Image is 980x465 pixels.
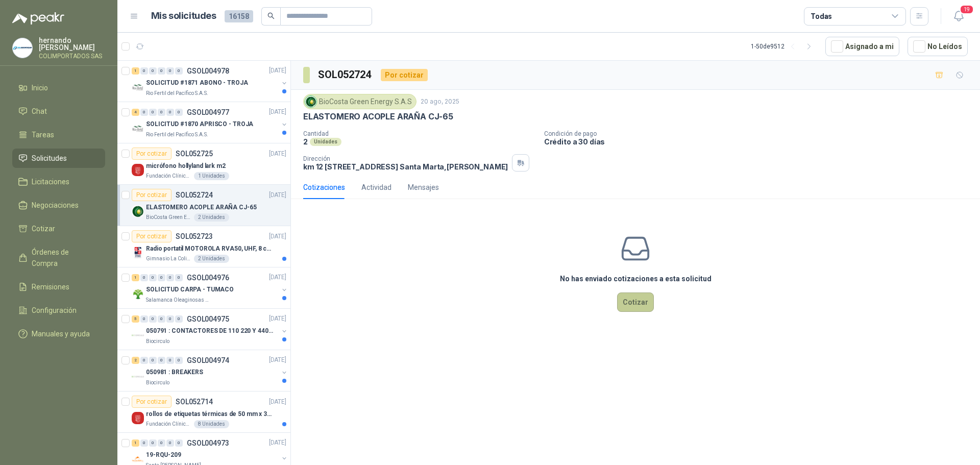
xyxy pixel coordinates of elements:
[175,439,183,447] div: 0
[303,137,308,146] p: 2
[303,94,416,109] div: BioCosta Green Energy S.A.S
[132,81,144,93] img: Company Logo
[146,255,192,263] p: Gimnasio La Colina
[146,203,257,212] p: ELASTOMERO ACOPLE ARAÑA CJ-65
[146,79,248,88] p: SOLICITUD #1871 ABONO - TROJA
[149,67,157,75] div: 0
[617,292,654,312] button: Cotizar
[12,125,105,144] a: Tareas
[303,130,536,137] p: Cantidad
[32,176,69,187] span: Licitaciones
[166,274,174,281] div: 0
[12,277,105,297] a: Remisiones
[267,12,275,19] span: search
[140,357,148,364] div: 0
[187,439,229,447] p: GSOL004973
[176,191,213,199] p: SOL052724
[32,281,69,292] span: Remisiones
[140,67,148,75] div: 0
[158,357,165,364] div: 0
[12,102,105,121] a: Chat
[146,172,192,180] p: Fundación Clínica Shaio
[949,7,968,26] button: 19
[544,130,976,137] p: Condición de pago
[140,315,148,323] div: 0
[132,106,288,139] a: 4 0 0 0 0 0 GSOL004977[DATE] Company LogoSOLICITUD #1870 APRISCO - TROJARio Fertil del Pacífico S...
[132,313,288,346] a: 5 0 0 0 0 0 GSOL004975[DATE] Company Logo050791 : CONTACTORES DE 110 220 Y 440 VBiocirculo
[146,296,210,304] p: Salamanca Oleaginosas SAS
[175,357,183,364] div: 0
[146,420,192,428] p: Fundación Clínica Shaio
[117,143,290,185] a: Por cotizarSOL052725[DATE] Company Logomicrófono hollyland lark m2Fundación Clínica Shaio1 Unidades
[32,328,90,339] span: Manuales y ayuda
[132,371,144,383] img: Company Logo
[32,106,47,117] span: Chat
[269,356,286,365] p: [DATE]
[303,155,508,162] p: Dirección
[825,37,899,56] button: Asignado a mi
[269,397,286,407] p: [DATE]
[158,274,165,281] div: 0
[175,274,183,281] div: 0
[132,123,144,135] img: Company Logo
[908,37,968,56] button: No Leídos
[175,109,183,116] div: 0
[176,398,213,405] p: SOL052714
[194,255,229,263] div: 2 Unidades
[175,67,183,75] div: 0
[146,327,273,336] p: 050791 : CONTACTORES DE 110 220 Y 440 V
[132,65,288,97] a: 1 0 0 0 0 0 GSOL004978[DATE] Company LogoSOLICITUD #1871 ABONO - TROJARio Fertil del Pacífico S.A.S.
[12,195,105,215] a: Negociaciones
[132,288,144,300] img: Company Logo
[146,161,226,171] p: micrófono hollyland lark m2
[140,439,148,447] div: 0
[132,164,144,176] img: Company Logo
[13,38,32,58] img: Company Logo
[158,315,165,323] div: 0
[421,97,459,107] p: 20 ago, 2025
[166,439,174,447] div: 0
[225,10,253,22] span: 16158
[132,354,288,387] a: 2 0 0 0 0 0 GSOL004974[DATE] Company Logo050981 : BREAKERSBiocirculo
[132,148,171,160] div: Por cotizar
[132,67,139,75] div: 1
[269,273,286,283] p: [DATE]
[146,285,234,295] p: SOLICITUD CARPA - TUMACO
[132,272,288,304] a: 1 0 0 0 0 0 GSOL004976[DATE] Company LogoSOLICITUD CARPA - TUMACOSalamanca Oleaginosas SAS
[303,111,453,122] p: ELASTOMERO ACOPLE ARAÑA CJ-65
[269,108,286,117] p: [DATE]
[32,200,79,211] span: Negociaciones
[149,109,157,116] div: 0
[32,305,77,316] span: Configuración
[149,357,157,364] div: 0
[32,223,55,234] span: Cotizar
[408,182,439,193] div: Mensajes
[305,96,316,107] img: Company Logo
[318,67,373,83] h3: SOL052724
[269,190,286,200] p: [DATE]
[132,109,139,116] div: 4
[269,149,286,159] p: [DATE]
[146,409,273,419] p: rollos de etiquetas térmicas de 50 mm x 30 mm
[544,137,976,146] p: Crédito a 30 días
[751,38,817,55] div: 1 - 50 de 9512
[32,129,54,140] span: Tareas
[12,78,105,97] a: Inicio
[146,368,203,378] p: 050981 : BREAKERS
[39,53,105,59] p: COLIMPORTADOS SAS
[132,205,144,217] img: Company Logo
[12,219,105,238] a: Cotizar
[140,109,148,116] div: 0
[12,172,105,191] a: Licitaciones
[132,357,139,364] div: 2
[12,242,105,273] a: Órdenes de Compra
[269,232,286,241] p: [DATE]
[12,324,105,344] a: Manuales y ayuda
[269,438,286,448] p: [DATE]
[146,379,169,387] p: Biocirculo
[132,315,139,323] div: 5
[117,185,290,226] a: Por cotizarSOL052724[DATE] Company LogoELASTOMERO ACOPLE ARAÑA CJ-65BioCosta Green Energy S.A.S2 ...
[117,391,290,433] a: Por cotizarSOL052714[DATE] Company Logorollos de etiquetas térmicas de 50 mm x 30 mmFundación Clí...
[310,138,341,146] div: Unidades
[132,230,171,242] div: Por cotizar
